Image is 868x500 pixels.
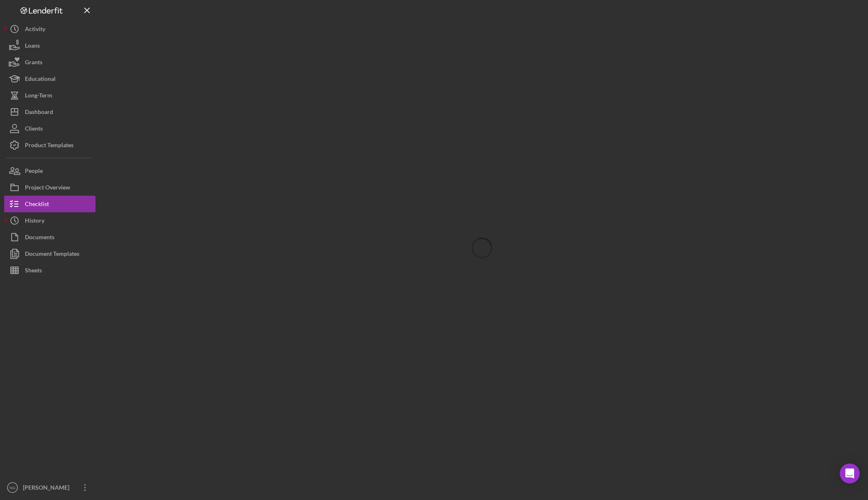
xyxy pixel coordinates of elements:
[25,179,70,198] div: Project Overview
[25,54,42,73] div: Grants
[25,37,40,56] div: Loans
[25,70,56,89] div: Educational
[21,479,75,498] div: [PERSON_NAME]
[25,87,52,106] div: Long-Term
[4,163,95,179] button: People
[4,120,95,137] button: Clients
[4,229,95,245] button: Documents
[25,104,53,122] div: Dashboard
[25,245,79,264] div: Document Templates
[4,196,95,212] button: Checklist
[25,196,49,214] div: Checklist
[4,212,95,229] button: History
[25,120,43,139] div: Clients
[4,479,95,496] button: NG[PERSON_NAME]
[4,262,95,279] button: Sheets
[4,70,95,87] button: Educational
[25,21,45,39] div: Activity
[4,137,95,153] button: Product Templates
[25,212,44,231] div: History
[4,104,95,120] button: Dashboard
[25,163,43,181] div: People
[840,464,860,483] div: Open Intercom Messenger
[10,485,15,490] text: NG
[4,179,95,196] button: Project Overview
[4,54,95,70] button: Grants
[4,37,95,54] button: Loans
[4,245,95,262] button: Document Templates
[25,262,42,281] div: Sheets
[25,137,73,155] div: Product Templates
[25,229,54,248] div: Documents
[4,21,95,37] button: Activity
[4,87,95,104] button: Long-Term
